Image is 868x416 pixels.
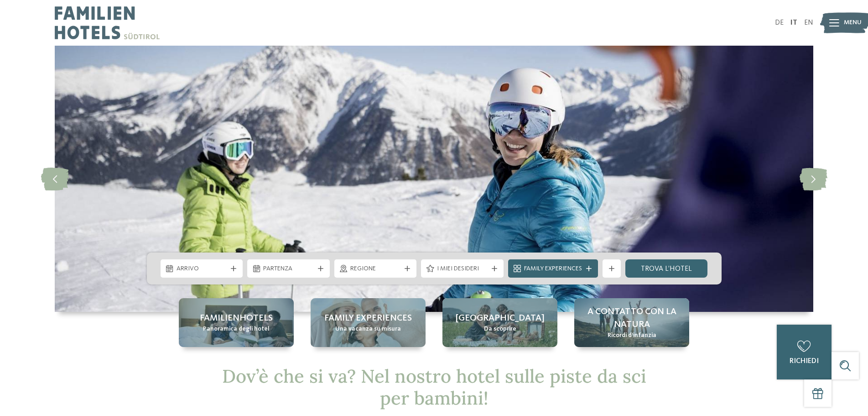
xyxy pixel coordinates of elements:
span: richiedi [790,358,819,365]
span: Una vacanza su misura [335,325,401,334]
a: Hotel sulle piste da sci per bambini: divertimento senza confini Familienhotels Panoramica degli ... [179,298,294,347]
a: Hotel sulle piste da sci per bambini: divertimento senza confini A contatto con la natura Ricordi... [574,298,689,347]
a: DE [775,19,784,26]
a: richiedi [777,325,832,379]
span: Familienhotels [200,312,273,325]
span: A contatto con la natura [583,305,680,331]
span: Partenza [263,264,314,274]
span: Dov’è che si va? Nel nostro hotel sulle piste da sci per bambini! [222,364,646,410]
span: Menu [844,18,862,27]
span: Panoramica degli hotel [203,325,270,334]
span: Arrivo [177,264,227,274]
span: [GEOGRAPHIC_DATA] [456,312,545,325]
span: Da scoprire [484,325,516,334]
a: Hotel sulle piste da sci per bambini: divertimento senza confini [GEOGRAPHIC_DATA] Da scoprire [442,298,557,347]
span: Ricordi d’infanzia [608,331,656,340]
a: EN [804,19,813,26]
a: trova l’hotel [625,259,708,278]
span: I miei desideri [437,264,488,274]
span: Family Experiences [524,264,582,274]
a: IT [790,19,797,26]
span: Family experiences [324,312,412,325]
a: Hotel sulle piste da sci per bambini: divertimento senza confini Family experiences Una vacanza s... [311,298,426,347]
span: Regione [350,264,401,274]
img: Hotel sulle piste da sci per bambini: divertimento senza confini [55,46,813,312]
